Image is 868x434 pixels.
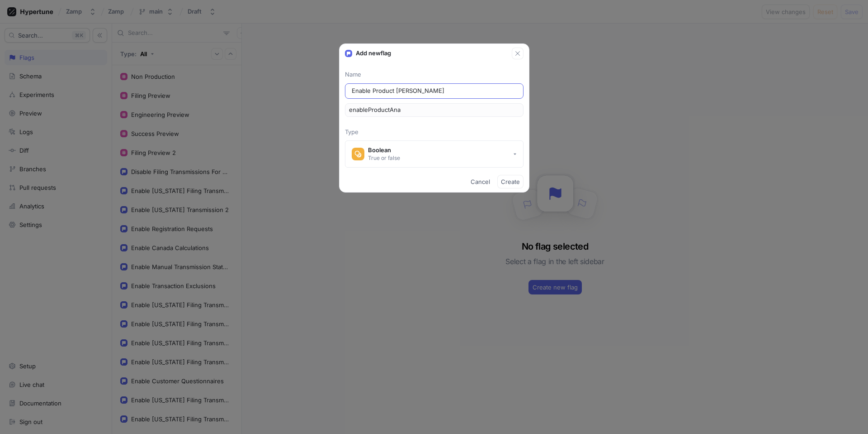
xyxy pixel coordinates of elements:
[501,179,520,184] span: Create
[368,154,400,162] div: True or false
[345,70,524,79] p: Name
[356,49,391,58] p: Add new flag
[352,87,517,96] input: Enter a name for this flag
[368,146,400,154] div: Boolean
[497,175,524,188] button: Create
[345,128,524,137] p: Type
[345,140,524,168] button: BooleanTrue or false
[467,175,494,188] button: Cancel
[471,179,490,184] span: Cancel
